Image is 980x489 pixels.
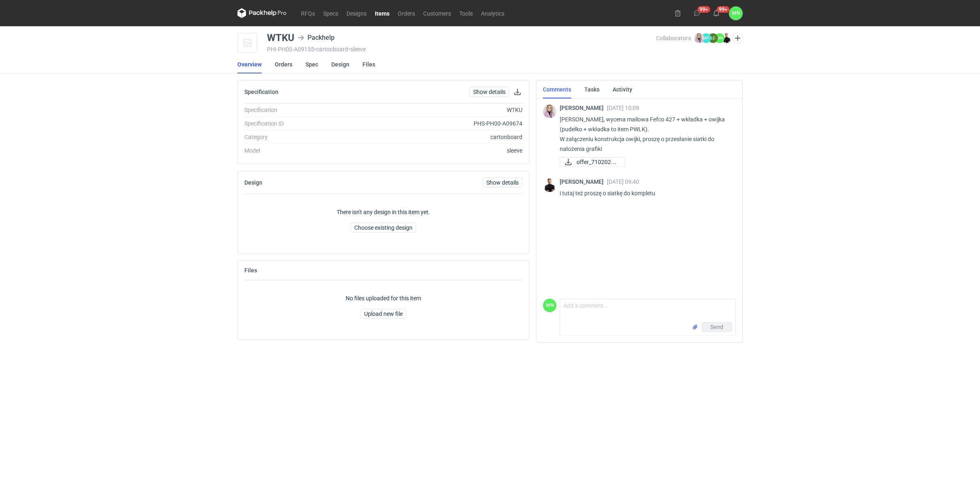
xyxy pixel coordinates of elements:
[371,8,394,18] a: Items
[729,7,743,20] button: MN
[275,55,292,73] a: Orders
[560,105,607,111] span: [PERSON_NAME]
[346,294,421,302] p: No files uploaded for this item
[244,146,356,155] div: Model
[331,55,349,73] a: Design
[298,33,335,43] div: Packhelp
[394,8,419,18] a: Orders
[244,106,356,114] div: Specification
[362,55,375,73] a: Files
[543,80,571,98] a: Comments
[244,89,278,95] h2: Specification
[342,8,371,18] a: Designs
[477,8,508,18] a: Analytics
[560,157,625,167] a: offer_710202.pdf
[244,179,262,186] h2: Design
[694,33,704,43] img: Klaudia Wiśniewska
[314,46,348,53] span: • cartonboard
[543,105,556,118] img: Klaudia Wiśniewska
[360,309,406,319] button: Upload new file
[244,119,356,128] div: Specification ID
[729,7,743,20] div: Małgorzata Nowotna
[267,46,656,53] div: PHI-PH00-A09155
[560,178,607,185] span: [PERSON_NAME]
[701,33,711,43] figcaption: MP
[356,106,522,114] div: WTKU
[364,311,403,317] span: Upload new file
[483,178,522,187] a: Show details
[702,322,732,332] button: Send
[560,188,729,198] p: i tutaj też proszę o siatkę do kompletu
[337,208,430,216] p: There isn't any design in this item yet.
[577,158,618,167] span: offer_710202.pdf
[613,80,632,98] a: Activity
[267,33,294,43] div: WTKU
[419,8,455,18] a: Customers
[513,87,522,97] button: Download specification
[297,8,319,18] a: RFQs
[351,223,416,233] button: Choose existing design
[543,299,556,312] figcaption: MN
[708,33,718,43] figcaption: ŁC
[305,55,318,73] a: Spec
[710,324,723,330] span: Send
[356,119,522,128] div: PHS-PH00-A09674
[237,55,262,73] a: Overview
[356,146,522,155] div: sleeve
[356,133,522,141] div: cartonboard
[656,35,691,41] span: Collaborators
[455,8,477,18] a: Tools
[710,7,723,20] button: 99+
[348,46,366,53] span: • sleeve
[732,33,743,43] button: Edit collaborators
[543,178,556,192] img: Tomasz Kubiak
[244,267,257,274] h2: Files
[607,105,639,111] span: [DATE] 10:09
[715,33,725,43] figcaption: MN
[560,114,729,154] p: [PERSON_NAME], wycena mailowa Fefco 427 + wkładka + owijka (pudełko + wkładka to item PWLK). W za...
[584,80,599,98] a: Tasks
[244,133,356,141] div: Category
[237,8,287,18] svg: Packhelp Pro
[469,87,509,97] a: Show details
[319,8,342,18] a: Specs
[691,7,704,20] button: 99+
[722,33,732,43] img: Tomasz Kubiak
[543,299,556,312] div: Małgorzata Nowotna
[607,178,639,185] span: [DATE] 09:40
[354,225,413,231] span: Choose existing design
